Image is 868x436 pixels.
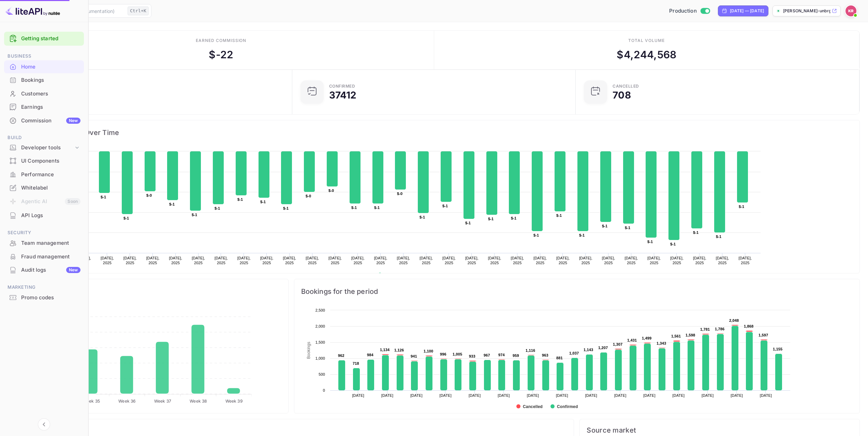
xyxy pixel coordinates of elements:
[381,393,393,397] text: [DATE]
[237,197,243,201] text: $-1
[21,90,80,98] div: Customers
[4,154,84,168] div: UI Components
[4,60,84,74] div: Home
[642,336,651,340] text: 1,499
[533,233,539,237] text: $-1
[315,356,325,360] text: 1,000
[439,393,452,397] text: [DATE]
[215,206,220,210] text: $-1
[225,399,242,404] tspan: Week 39
[190,399,207,404] tspan: Week 38
[4,229,84,237] span: Security
[315,324,325,328] text: 2,000
[21,117,80,125] div: Commission
[4,168,84,181] a: Performance
[556,256,570,265] text: [DATE], 2025
[556,356,563,360] text: 881
[15,286,281,297] span: Weekly volume
[669,7,697,15] span: Production
[628,37,665,44] div: Total volume
[465,256,479,265] text: [DATE], 2025
[585,393,597,397] text: [DATE]
[21,266,80,274] div: Audit logs
[4,87,84,101] div: Customers
[66,118,80,124] div: New
[716,235,721,239] text: $-1
[4,237,84,249] a: Team management
[672,393,685,397] text: [DATE]
[4,250,84,264] div: Fraud management
[4,87,84,100] a: Customers
[319,372,325,376] text: 500
[21,171,80,179] div: Performance
[146,256,160,265] text: [DATE], 2025
[4,101,84,113] a: Earnings
[465,221,471,225] text: $-1
[614,393,626,397] text: [DATE]
[617,47,676,62] div: $ 4,244,568
[351,206,357,210] text: $-1
[169,256,182,265] text: [DATE], 2025
[511,216,516,220] text: $-1
[21,239,80,247] div: Team management
[424,349,433,353] text: 1,100
[4,101,84,114] div: Earnings
[4,114,84,127] div: CommissionNew
[4,60,84,73] a: Home
[488,217,494,221] text: $-1
[613,342,622,346] text: 1,307
[38,418,50,431] button: Collapse navigation
[146,193,152,197] text: $-0
[671,334,681,338] text: 1,561
[329,84,355,88] div: Confirmed
[306,194,311,198] text: $-0
[4,32,84,46] div: Getting started
[556,213,562,217] text: $-1
[730,8,764,14] div: [DATE] — [DATE]
[657,341,666,345] text: 1,343
[4,291,84,304] a: Promo codes
[716,256,729,265] text: [DATE], 2025
[670,242,676,246] text: $-1
[283,206,289,210] text: $-1
[4,74,84,86] a: Bookings
[557,404,578,409] text: Confirmed
[169,202,175,206] text: $-1
[625,226,630,230] text: $-1
[328,189,334,193] text: $-0
[4,114,84,127] a: CommissionNew
[453,352,462,356] text: 1,005
[328,256,342,265] text: [DATE], 2025
[613,90,631,100] div: 708
[584,348,593,352] text: 1,143
[731,393,743,397] text: [DATE]
[666,7,712,15] div: Switch to Sandbox mode
[209,47,233,62] div: $ -22
[21,144,74,152] div: Developer tools
[845,5,856,16] img: Kobus Roux
[442,204,448,208] text: $-1
[4,291,84,304] div: Promo codes
[15,127,853,138] span: Commission Growth Over Time
[101,256,114,265] text: [DATE], 2025
[527,393,539,397] text: [DATE]
[469,393,481,397] text: [DATE]
[686,333,695,337] text: 1,598
[397,192,402,196] text: $-0
[5,5,60,16] img: LiteAPI logo
[21,253,80,261] div: Fraud management
[4,264,84,276] a: Audit logsNew
[4,168,84,181] div: Performance
[556,393,568,397] text: [DATE]
[625,256,638,265] text: [DATE], 2025
[700,327,710,331] text: 1,781
[21,76,80,84] div: Bookings
[4,284,84,291] span: Marketing
[523,404,543,409] text: Cancelled
[66,267,80,273] div: New
[715,327,724,331] text: 1,786
[587,426,853,434] span: Source market
[643,393,656,397] text: [DATE]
